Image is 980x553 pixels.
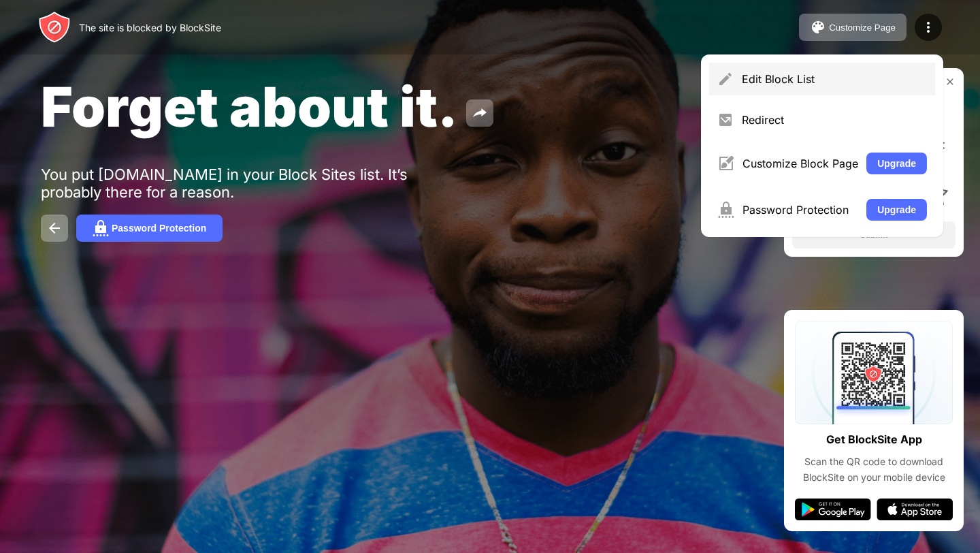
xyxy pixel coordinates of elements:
img: share.svg [472,105,488,121]
img: header-logo.svg [38,11,71,44]
img: menu-customize.svg [717,155,734,172]
div: Redirect [742,113,927,127]
button: Customize Page [799,14,906,41]
img: app-store.svg [877,499,953,520]
button: Password Protection [76,215,223,242]
img: back.svg [46,220,63,236]
img: pallet.svg [810,19,826,35]
img: qrcode.svg [795,321,953,424]
button: Upgrade [866,153,927,174]
img: menu-icon.svg [920,19,936,35]
button: Upgrade [866,199,927,221]
div: You put [DOMAIN_NAME] in your Block Sites list. It’s probably there for a reason. [41,165,461,201]
img: google-play.svg [795,499,871,520]
div: Password Protection [112,223,206,234]
div: Customize Page [829,22,896,33]
div: Customize Block Page [742,157,858,170]
img: menu-redirect.svg [717,112,734,128]
img: password.svg [93,220,109,236]
img: menu-pencil.svg [717,71,734,87]
div: Scan the QR code to download BlockSite on your mobile device [795,454,953,485]
span: Forget about it. [41,74,458,140]
img: rate-us-close.svg [945,76,955,87]
img: menu-password.svg [717,202,734,218]
div: Password Protection [742,203,858,217]
div: Edit Block List [742,72,927,86]
div: The site is blocked by BlockSite [79,22,221,33]
div: Get BlockSite App [826,430,922,449]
